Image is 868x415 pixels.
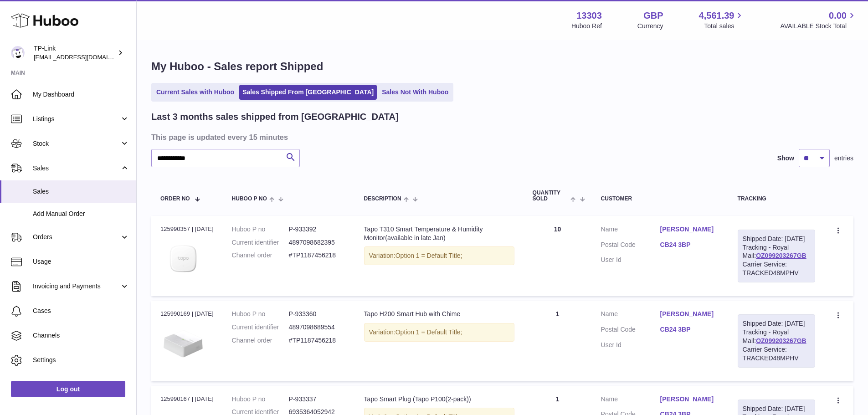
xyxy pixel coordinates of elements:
span: entries [834,154,853,163]
dt: Huboo P no [232,310,289,318]
a: 4,561.39 Total sales [699,10,745,31]
dt: Channel order [232,251,289,260]
dt: Current identifier [232,323,289,332]
dd: P-933392 [289,225,346,234]
dd: 4897098689554 [289,323,346,332]
dd: 4897098682395 [289,238,346,247]
h3: This page is updated every 15 minutes [151,132,851,142]
div: Currency [637,22,663,31]
span: Option 1 = Default Title; [395,328,462,336]
td: 1 [524,301,592,381]
a: Sales Shipped From [GEOGRAPHIC_DATA] [239,85,377,100]
dt: Huboo P no [232,225,289,234]
div: 125990357 | [DATE] [160,225,214,233]
a: OZ099203267GB [756,252,806,259]
span: AVAILABLE Stock Total [780,22,857,31]
span: Sales [33,187,129,196]
dt: Name [601,225,660,236]
span: Stock [33,139,120,148]
img: Tapo_T310_1_large_20221020063800b.jpg [160,236,206,282]
dt: User Id [601,341,660,349]
div: Variation: [364,323,514,342]
span: Listings [33,115,120,123]
a: Sales Not With Huboo [379,85,452,100]
a: 0.00 AVAILABLE Stock Total [780,10,857,31]
span: Option 1 = Default Title; [395,252,462,259]
dt: Name [601,310,660,321]
div: 125990169 | [DATE] [160,310,214,318]
span: Quantity Sold [533,190,569,202]
a: OZ099203267GB [756,337,806,344]
span: Total sales [704,22,745,31]
span: 0.00 [829,10,847,22]
span: Sales [33,164,120,173]
strong: 13303 [576,10,602,22]
div: TP-Link [34,44,116,61]
span: Orders [33,233,120,241]
dt: Postal Code [601,241,660,251]
dt: Name [601,395,660,406]
div: Variation: [364,246,514,265]
strong: GBP [643,10,663,22]
div: Tapo H200 Smart Hub with Chime [364,310,514,318]
div: Carrier Service: TRACKED48MPHV [743,260,810,277]
span: Cases [33,307,129,315]
a: Current Sales with Huboo [153,85,237,100]
dd: P-933360 [289,310,346,318]
div: Tapo T310 Smart Temperature & Humidity Monitor(available in late Jan) [364,225,514,242]
div: Tapo Smart Plug (Tapo P100(2-pack)) [364,395,514,404]
td: 10 [524,216,592,296]
span: My Dashboard [33,90,129,99]
div: Shipped Date: [DATE] [743,405,810,413]
dt: Current identifier [232,238,289,247]
span: [EMAIL_ADDRESS][DOMAIN_NAME] [34,53,134,61]
div: Tracking - Royal Mail: [738,314,815,367]
span: 4,561.39 [699,10,734,22]
dd: #TP1187456218 [289,336,346,345]
div: Tracking - Royal Mail: [738,230,815,282]
dt: Channel order [232,336,289,345]
div: 125990167 | [DATE] [160,395,214,403]
a: [PERSON_NAME] [660,395,719,404]
dd: P-933337 [289,395,346,404]
div: Customer [601,196,719,202]
div: Shipped Date: [DATE] [743,319,810,328]
h1: My Huboo - Sales report Shipped [151,59,853,74]
div: Tracking [738,196,815,202]
span: Huboo P no [232,196,267,202]
a: CB24 3BP [660,325,719,334]
span: Channels [33,331,129,340]
dd: #TP1187456218 [289,251,346,260]
a: [PERSON_NAME] [660,225,719,234]
div: Shipped Date: [DATE] [743,235,810,243]
span: Invoicing and Payments [33,282,120,291]
img: 04_large_20230412092045b.png [160,321,206,367]
span: Settings [33,356,129,364]
a: [PERSON_NAME] [660,310,719,318]
span: Usage [33,257,129,266]
span: Add Manual Order [33,210,129,218]
span: Description [364,196,401,202]
a: CB24 3BP [660,241,719,249]
div: Carrier Service: TRACKED48MPHV [743,345,810,363]
label: Show [777,154,794,163]
h2: Last 3 months sales shipped from [GEOGRAPHIC_DATA] [151,111,399,123]
dt: Huboo P no [232,395,289,404]
dt: User Id [601,256,660,264]
dt: Postal Code [601,325,660,336]
span: Order No [160,196,190,202]
a: Log out [11,381,125,397]
div: Huboo Ref [571,22,602,31]
img: internalAdmin-13303@internal.huboo.com [11,46,25,60]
